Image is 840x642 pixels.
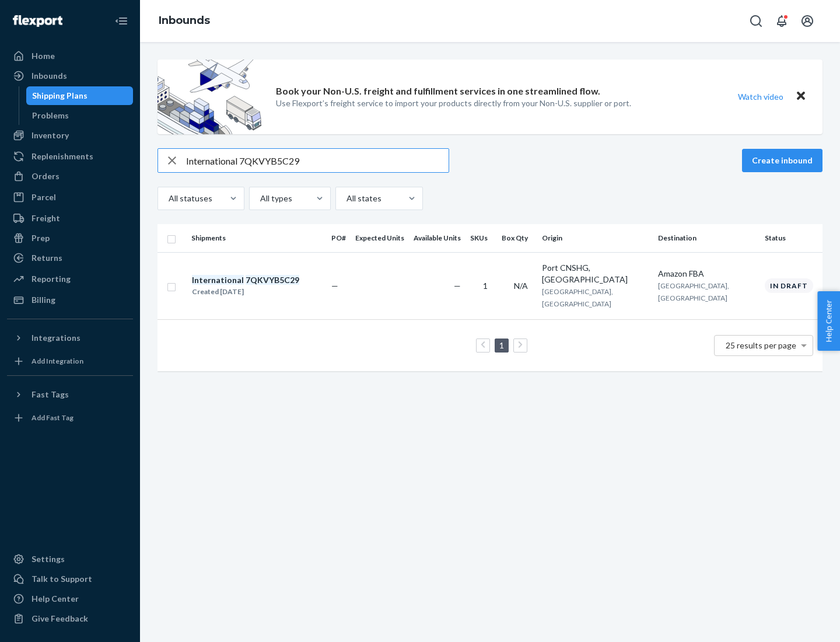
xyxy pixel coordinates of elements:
[7,550,133,568] a: Settings
[32,191,56,203] div: Parcel
[454,281,461,291] span: —
[7,229,133,247] a: Prep
[32,389,69,400] div: Fast Tags
[32,273,71,285] div: Reporting
[32,553,65,565] div: Settings
[7,329,133,347] button: Integrations
[159,14,210,27] a: Inbounds
[246,275,299,285] em: 7QKVYB5C29
[26,106,134,125] a: Problems
[744,9,768,33] button: Open Search Box
[7,167,133,186] a: Orders
[497,224,537,252] th: Box Qty
[32,50,55,62] div: Home
[26,86,134,105] a: Shipping Plans
[730,88,791,105] button: Watch video
[259,193,260,204] input: All types
[7,352,133,371] a: Add Integration
[192,286,299,298] div: Created [DATE]
[32,130,69,141] div: Inventory
[7,249,133,267] a: Returns
[110,9,133,33] button: Close Navigation
[742,149,822,172] button: Create inbound
[7,209,133,228] a: Freight
[186,149,449,172] input: Search inbounds by name, destination, msku...
[32,212,60,224] div: Freight
[327,224,351,252] th: PO#
[770,9,793,33] button: Open notifications
[192,275,244,285] em: International
[32,573,92,585] div: Talk to Support
[409,224,466,252] th: Available Units
[7,291,133,309] a: Billing
[32,593,79,605] div: Help Center
[7,147,133,166] a: Replenishments
[32,252,62,264] div: Returns
[483,281,488,291] span: 1
[7,589,133,608] a: Help Center
[7,385,133,404] button: Fast Tags
[32,110,69,121] div: Problems
[653,224,760,252] th: Destination
[32,70,67,82] div: Inbounds
[32,151,93,162] div: Replenishments
[7,126,133,145] a: Inventory
[32,232,50,244] div: Prep
[32,170,60,182] div: Orders
[466,224,497,252] th: SKUs
[32,294,55,306] div: Billing
[167,193,169,204] input: All statuses
[7,409,133,427] a: Add Fast Tag
[32,332,80,344] div: Integrations
[7,67,133,85] a: Inbounds
[351,224,409,252] th: Expected Units
[537,224,653,252] th: Origin
[514,281,528,291] span: N/A
[7,270,133,288] a: Reporting
[13,15,62,27] img: Flexport logo
[796,9,819,33] button: Open account menu
[793,88,808,105] button: Close
[7,570,133,588] a: Talk to Support
[726,340,796,350] span: 25 results per page
[542,262,649,285] div: Port CNSHG, [GEOGRAPHIC_DATA]
[765,278,813,293] div: In draft
[7,609,133,628] button: Give Feedback
[760,224,822,252] th: Status
[7,188,133,207] a: Parcel
[658,268,755,280] div: Amazon FBA
[32,413,73,423] div: Add Fast Tag
[149,4,219,38] ol: breadcrumbs
[817,291,840,351] button: Help Center
[497,340,506,350] a: Page 1 is your current page
[7,47,133,65] a: Home
[276,85,600,98] p: Book your Non-U.S. freight and fulfillment services in one streamlined flow.
[32,356,83,366] div: Add Integration
[187,224,327,252] th: Shipments
[276,97,631,109] p: Use Flexport’s freight service to import your products directly from your Non-U.S. supplier or port.
[32,613,88,624] div: Give Feedback
[542,287,613,308] span: [GEOGRAPHIC_DATA], [GEOGRAPHIC_DATA]
[345,193,346,204] input: All states
[658,281,729,302] span: [GEOGRAPHIC_DATA], [GEOGRAPHIC_DATA]
[32,90,87,102] div: Shipping Plans
[331,281,338,291] span: —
